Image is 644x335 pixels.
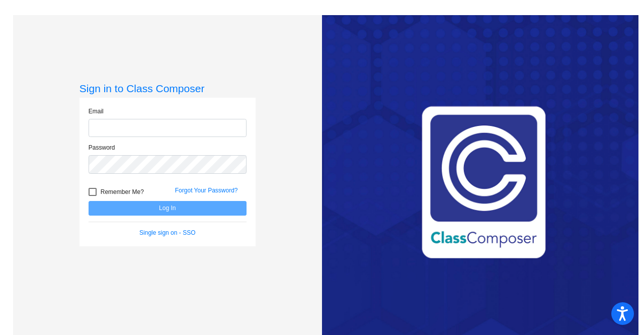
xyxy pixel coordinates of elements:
[79,82,256,95] h3: Sign in to Class Composer
[175,187,238,194] a: Forgot Your Password?
[89,107,104,116] label: Email
[89,143,115,152] label: Password
[101,186,144,198] span: Remember Me?
[89,201,247,216] button: Log In
[139,229,195,236] a: Single sign on - SSO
